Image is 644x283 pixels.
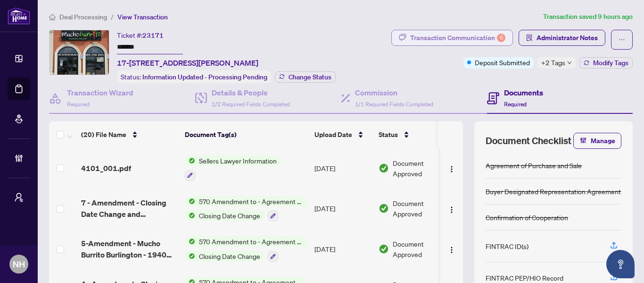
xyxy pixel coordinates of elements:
span: Status [379,129,398,140]
button: Modify Tags [579,57,633,69]
td: [DATE] [311,229,375,269]
img: IMG-W11940696_1.jpg [50,30,109,75]
span: Closing Date Change [195,210,264,221]
span: 4101_001.pdf [81,163,131,174]
h4: Commission [355,87,433,98]
button: Change Status [275,71,336,83]
th: Status [375,121,455,148]
button: Status Icon570 Amendment to - Agreement of Purchase and Sale - CommercialStatus IconClosing Date ... [185,236,307,262]
span: ellipsis [619,36,625,43]
button: Open asap [606,250,635,278]
h4: Documents [504,87,543,98]
span: Document Checklist [486,134,571,147]
img: Status Icon [185,196,195,206]
div: Transaction Communication [410,30,505,45]
button: Manage [573,133,621,149]
span: 5-Amendment - Mucho Burrito Burlington - 1940 [PERSON_NAME] Line Unit 17 [GEOGRAPHIC_DATA]pdf [81,238,177,260]
img: Status Icon [185,155,195,166]
img: logo [8,7,30,25]
img: Status Icon [185,236,195,247]
img: Document Status [379,163,389,173]
span: +2 Tags [541,57,565,68]
span: Information Updated - Processing Pending [142,73,267,81]
span: 23171 [142,31,164,40]
span: (20) File Name [81,129,126,140]
button: Status Icon570 Amendment to - Agreement of Purchase and Sale - CommercialStatus IconClosing Date ... [185,196,307,222]
li: / [111,11,114,22]
span: Change Status [289,74,331,80]
span: home [49,14,56,20]
span: Administrator Notes [537,30,598,45]
button: Transaction Communication6 [391,30,513,46]
h4: Transaction Wizard [67,87,133,98]
span: down [567,60,572,65]
td: [DATE] [311,148,375,189]
span: Sellers Lawyer Information [195,155,281,166]
div: Confirmation of Cooperation [486,212,568,223]
div: Ticket #: [117,30,164,41]
span: 7 - Amendment - Closing Date Change and Renovation_Mucho Burrito [GEOGRAPHIC_DATA]pdf [81,197,177,220]
span: Closing Date Change [195,251,264,261]
span: NH [13,257,25,271]
th: Document Tag(s) [181,121,311,148]
span: user-switch [14,193,24,202]
img: Document Status [379,203,389,214]
th: Upload Date [311,121,375,148]
div: FINTRAC ID(s) [486,241,528,251]
span: Modify Tags [593,60,628,66]
img: Status Icon [185,210,195,221]
button: Administrator Notes [519,30,605,46]
h4: Details & People [212,87,290,98]
span: 1/1 Required Fields Completed [355,101,433,108]
div: Status: [117,70,271,83]
div: Agreement of Purchase and Sale [486,160,582,171]
span: Required [67,101,90,108]
th: (20) File Name [77,121,181,148]
div: FINTRAC PEP/HIO Record [486,273,563,283]
span: Document Approved [393,158,451,179]
span: Deal Processing [59,13,107,21]
td: [DATE] [311,189,375,229]
article: Transaction saved 9 hours ago [543,11,633,22]
img: Document Status [379,244,389,254]
img: Logo [448,165,455,173]
span: 2/2 Required Fields Completed [212,101,290,108]
span: View Transaction [117,13,168,21]
span: Manage [591,133,615,148]
img: Status Icon [185,251,195,261]
div: 6 [497,34,505,42]
img: Logo [448,206,455,214]
span: 570 Amendment to - Agreement of Purchase and Sale - Commercial [195,236,307,247]
span: Upload Date [314,129,352,140]
button: Logo [444,241,459,257]
span: 17-[STREET_ADDRESS][PERSON_NAME] [117,57,258,69]
button: Logo [444,201,459,216]
div: Buyer Designated Representation Agreement [486,186,621,197]
span: Deposit Submitted [475,57,530,68]
span: Document Approved [393,239,451,259]
span: Document Approved [393,198,442,219]
img: Logo [448,246,455,254]
button: Status IconSellers Lawyer Information [185,155,281,181]
span: solution [526,34,533,41]
button: Logo [444,161,459,176]
span: 570 Amendment to - Agreement of Purchase and Sale - Commercial [195,196,307,206]
span: Required [504,101,527,108]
